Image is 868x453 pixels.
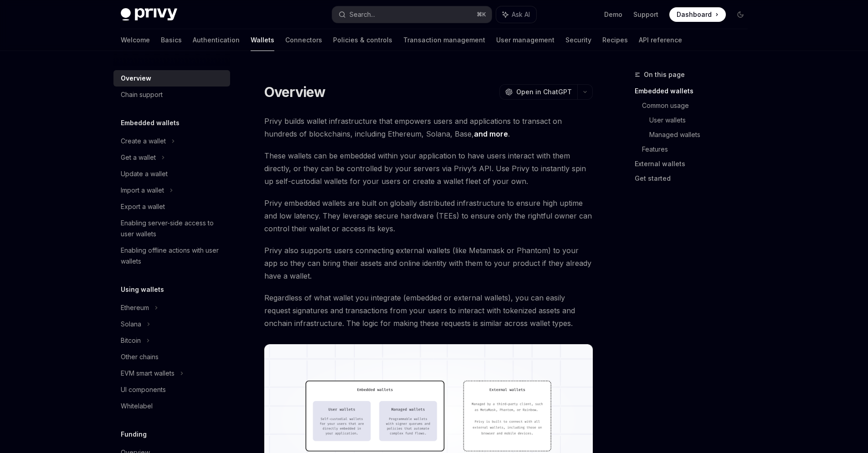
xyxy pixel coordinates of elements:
[113,87,230,103] a: Chain support
[332,6,492,23] button: Search...⌘K
[285,29,322,51] a: Connectors
[121,429,147,440] h5: Funding
[121,351,159,362] div: Other chains
[669,7,726,22] a: Dashboard
[516,87,572,97] span: Open in ChatGPT
[403,29,485,51] a: Transaction management
[565,29,591,51] a: Security
[264,291,593,330] span: Regardless of what wallet you integrate (embedded or external wallets), you can easily request si...
[193,29,240,51] a: Authentication
[121,136,166,147] div: Create a wallet
[477,11,486,18] span: ⌘ K
[121,201,165,212] div: Export a wallet
[121,284,164,295] h5: Using wallets
[264,244,593,282] span: Privy also supports users connecting external wallets (like Metamask or Phantom) to your app so t...
[113,215,230,242] a: Enabling server-side access to user wallets
[113,199,230,215] a: Export a wallet
[635,84,755,98] a: Embedded wallets
[251,29,274,51] a: Wallets
[474,129,508,139] a: and more
[644,69,685,80] span: On this page
[113,382,230,398] a: UI components
[113,242,230,270] a: Enabling offline actions with user wallets
[635,157,755,171] a: External wallets
[496,6,536,23] button: Ask AI
[121,29,150,51] a: Welcome
[161,29,182,51] a: Basics
[121,319,141,330] div: Solana
[602,29,628,51] a: Recipes
[677,10,712,19] span: Dashboard
[113,398,230,414] a: Whitelabel
[113,166,230,182] a: Update a wallet
[121,8,177,21] img: dark logo
[264,197,593,235] span: Privy embedded wallets are built on globally distributed infrastructure to ensure high uptime and...
[121,401,153,412] div: Whitelabel
[121,384,166,395] div: UI components
[121,185,164,196] div: Import a wallet
[121,117,180,128] h5: Embedded wallets
[639,29,682,51] a: API reference
[635,171,755,186] a: Get started
[604,10,622,19] a: Demo
[512,10,530,19] span: Ask AI
[496,29,555,51] a: User management
[649,127,755,142] a: Managed wallets
[113,70,230,87] a: Overview
[264,84,326,100] h1: Overview
[121,218,225,239] div: Enabling server-side access to user wallets
[121,245,225,267] div: Enabling offline actions with user wallets
[264,149,593,188] span: These wallets can be embedded within your application to have users interact with them directly, ...
[642,142,755,157] a: Features
[264,115,593,140] span: Privy builds wallet infrastructure that empowers users and applications to transact on hundreds o...
[733,7,748,22] button: Toggle dark mode
[121,152,156,163] div: Get a wallet
[121,73,151,84] div: Overview
[349,9,375,20] div: Search...
[642,98,755,113] a: Common usage
[499,84,577,100] button: Open in ChatGPT
[121,168,168,179] div: Update a wallet
[121,335,141,346] div: Bitcoin
[649,113,755,127] a: User wallets
[121,89,163,100] div: Chain support
[633,10,658,19] a: Support
[113,349,230,365] a: Other chains
[121,368,175,379] div: EVM smart wallets
[121,302,149,313] div: Ethereum
[333,29,392,51] a: Policies & controls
